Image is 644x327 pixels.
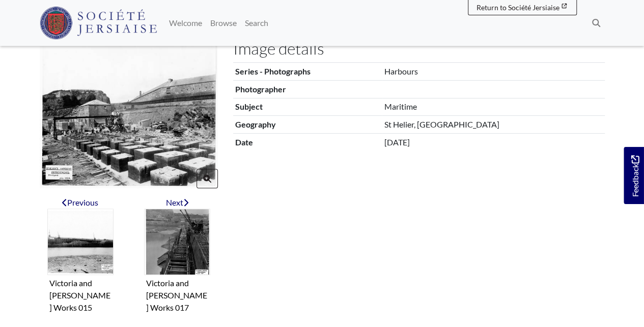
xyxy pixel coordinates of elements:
span: Feedback [629,156,641,197]
th: Series - Photographs [233,63,382,81]
th: Geography [233,116,382,134]
th: Date [233,133,382,150]
th: Subject [233,98,382,116]
a: Browse [206,13,241,33]
th: Photographer [233,80,382,98]
a: Search [241,13,272,33]
img: Victoria and Albert Pier Works 015 [47,209,114,275]
img: Victoria and Albert Pier Works 017 [144,209,210,275]
h2: Image details [233,39,605,58]
img: Société Jersiaise [40,7,157,39]
img: Victoria and Albert Pier Works 016 [40,39,218,188]
div: Next [144,196,210,209]
td: Harbours [382,63,604,81]
a: Société Jersiaise logo [40,4,157,42]
a: Next item [144,196,210,316]
button: Zoom [197,169,218,188]
td: Maritime [382,98,604,116]
a: Would you like to provide feedback? [624,147,644,204]
div: Previous [47,196,114,209]
a: Victoria and Albert Pier Works 016 Zoom [40,39,218,188]
td: St Helier, [GEOGRAPHIC_DATA] [382,116,604,134]
a: Previous item [47,196,114,316]
span: Return to Société Jersiaise [477,3,559,12]
a: Welcome [165,13,206,33]
td: [DATE] [382,133,604,150]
